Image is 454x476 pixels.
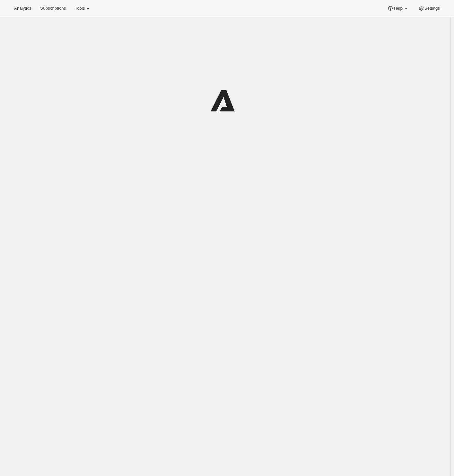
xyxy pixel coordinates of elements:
button: Tools [71,4,95,13]
span: Analytics [14,6,31,11]
button: Help [383,4,413,13]
button: Settings [414,4,444,13]
span: Help [394,6,402,11]
button: Subscriptions [36,4,70,13]
span: Tools [75,6,85,11]
button: Analytics [10,4,35,13]
span: Subscriptions [40,6,66,11]
span: Settings [424,6,440,11]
